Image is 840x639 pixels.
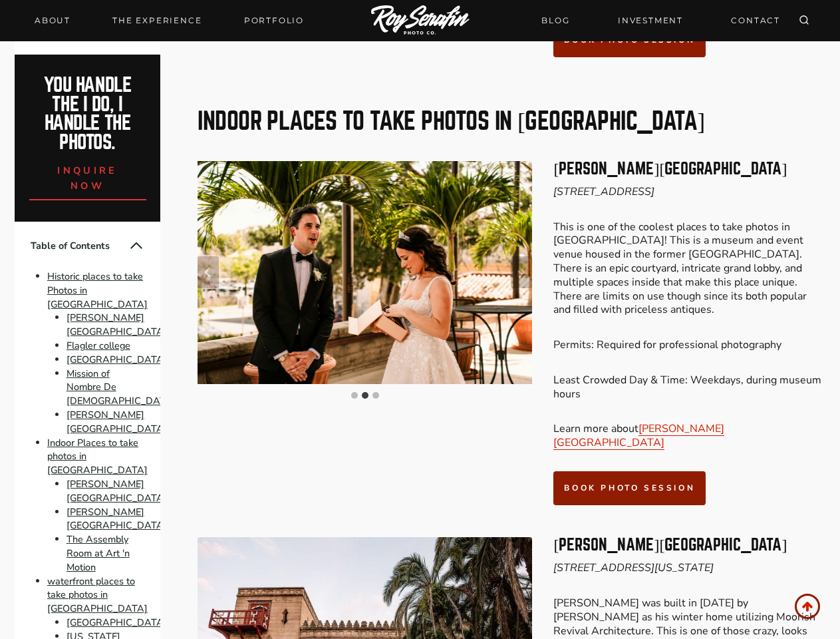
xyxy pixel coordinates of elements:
em: [STREET_ADDRESS][US_STATE] [553,560,714,575]
p: Least Crowded Day & Time: Weekdays, during museum hours [553,373,825,401]
a: waterfront places to take photos in [GEOGRAPHIC_DATA] [47,574,148,616]
a: Portfolio [236,11,312,30]
a: [PERSON_NAME][GEOGRAPHIC_DATA] [67,505,167,532]
a: [GEOGRAPHIC_DATA] [67,616,167,629]
a: CONTACT [723,9,788,32]
nav: Primary Navigation [27,11,312,30]
a: Indoor Places to take photos in [GEOGRAPHIC_DATA] [47,436,148,477]
button: Go to slide 1 [351,392,358,399]
a: Flagler college [67,339,130,352]
a: book photo session [553,471,706,505]
nav: Secondary Navigation [533,9,788,32]
button: Previous slide [198,256,219,288]
h2: Indoor Places to take photos in [GEOGRAPHIC_DATA] [198,109,825,133]
a: Scroll to top [795,594,820,619]
h2: You handle the i do, I handle the photos. [29,76,146,152]
a: THE EXPERIENCE [104,11,210,30]
a: BLOG [533,9,577,32]
button: Go to slide 3 [372,392,379,399]
img: Logo of Roy Serafin Photo Co., featuring stylized text in white on a light background, representi... [371,5,470,37]
p: Learn more about [553,422,825,450]
span: Table of Contents [31,239,129,253]
a: Historic places to take Photos in [GEOGRAPHIC_DATA] [47,270,148,311]
button: Next slide [511,256,532,288]
a: [GEOGRAPHIC_DATA] [67,353,167,366]
a: [PERSON_NAME][GEOGRAPHIC_DATA] [67,312,167,339]
ul: Select a slide to show [198,390,532,401]
a: About [27,11,78,30]
span: book photo session [564,35,695,45]
h3: [PERSON_NAME][GEOGRAPHIC_DATA] [553,161,825,177]
img: Where to Take Photos In St Augustine (engagement, portrait, wedding photos) 7 [198,161,532,384]
a: [PERSON_NAME][GEOGRAPHIC_DATA] [67,408,167,435]
em: [STREET_ADDRESS] [553,184,654,199]
a: [PERSON_NAME][GEOGRAPHIC_DATA] [67,477,167,505]
a: The Assembly Room at Art 'n Motion [67,532,130,574]
p: This is one of the coolest places to take photos in [GEOGRAPHIC_DATA]! This is a museum and event... [553,220,825,318]
button: View Search Form [795,11,813,30]
h3: [PERSON_NAME][GEOGRAPHIC_DATA] [553,537,825,553]
button: Collapse Table of Contents [128,238,144,254]
a: inquire now [29,152,146,200]
span: book photo session [564,483,695,493]
a: Mission of Nombre De [DEMOGRAPHIC_DATA] [67,367,176,408]
button: Go to slide 2 [362,392,368,399]
p: Permits: Required for professional photography [553,338,825,352]
a: [PERSON_NAME][GEOGRAPHIC_DATA] [553,421,724,450]
a: INVESTMENT [610,9,691,32]
li: 2 of 3 [198,161,532,384]
span: inquire now [57,164,117,192]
